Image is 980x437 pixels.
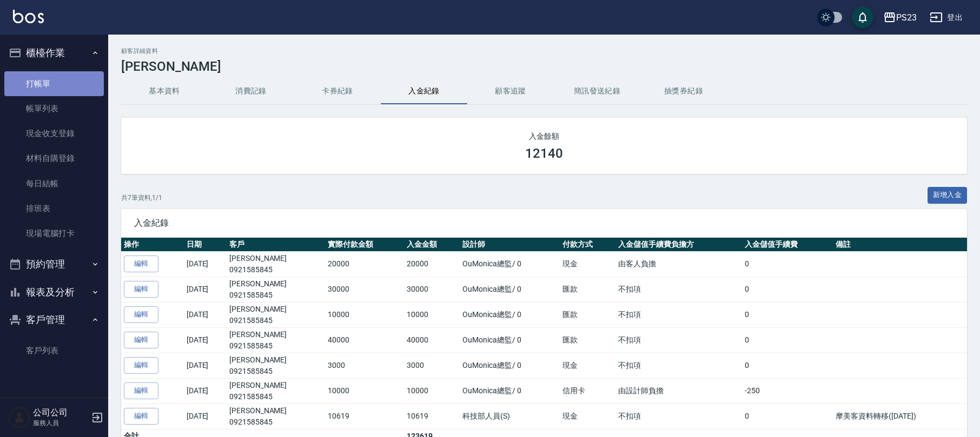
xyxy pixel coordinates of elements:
td: 10000 [404,378,460,404]
button: 基本資料 [121,78,208,104]
td: [DATE] [184,251,227,277]
p: 0921585845 [229,391,322,402]
button: save [852,6,873,28]
td: 摩美客資料轉移([DATE]) [833,404,967,429]
td: 現金 [560,353,615,378]
td: [PERSON_NAME] [227,353,325,378]
a: 客戶列表 [4,338,104,363]
td: 10000 [404,302,460,327]
h3: [PERSON_NAME] [121,59,967,74]
td: [PERSON_NAME] [227,327,325,353]
td: 40000 [325,327,405,353]
a: 編輯 [124,332,158,348]
button: 抽獎券紀錄 [640,78,727,104]
td: 不扣項 [615,404,742,429]
p: 0921585845 [229,416,322,428]
button: 新增入金 [928,187,968,204]
button: PS23 [879,6,921,29]
td: [DATE] [184,302,227,327]
th: 操作 [121,238,184,252]
td: 現金 [560,251,615,277]
td: 匯款 [560,302,615,327]
td: [PERSON_NAME] [227,251,325,277]
button: 客戶管理 [4,306,104,334]
h2: 入金餘額 [134,131,954,142]
td: 30000 [404,277,460,302]
td: [PERSON_NAME] [227,404,325,429]
td: 0 [742,277,833,302]
a: 每日結帳 [4,171,104,196]
td: 不扣項 [615,302,742,327]
h5: 公司公司 [33,407,88,418]
th: 入金金額 [404,238,460,252]
h2: 顧客詳細資料 [121,48,967,55]
button: 報表及分析 [4,278,104,306]
p: 0921585845 [229,366,322,377]
td: 0 [742,251,833,277]
td: 由設計師負擔 [615,378,742,404]
p: 0921585845 [229,264,322,275]
button: 入金紀錄 [381,78,467,104]
a: 現金收支登錄 [4,121,104,146]
th: 實際付款金額 [325,238,405,252]
th: 入金儲值手續費 [742,238,833,252]
a: 編輯 [124,408,158,425]
td: OuMonica總監 / 0 [460,302,560,327]
td: 信用卡 [560,378,615,404]
td: 科技部人員(S) [460,404,560,429]
th: 入金儲值手續費負擔方 [615,238,742,252]
td: 10000 [325,378,405,404]
a: 編輯 [124,306,158,323]
td: 30000 [325,277,405,302]
td: 不扣項 [615,277,742,302]
h3: 12140 [525,146,563,161]
td: [DATE] [184,277,227,302]
td: 匯款 [560,277,615,302]
td: OuMonica總監 / 0 [460,327,560,353]
th: 設計師 [460,238,560,252]
td: 現金 [560,404,615,429]
button: 顧客追蹤 [467,78,554,104]
td: [PERSON_NAME] [227,302,325,327]
a: 材料自購登錄 [4,146,104,171]
td: [PERSON_NAME] [227,378,325,404]
td: 20000 [404,251,460,277]
td: [DATE] [184,353,227,378]
td: 10619 [325,404,405,429]
td: OuMonica總監 / 0 [460,353,560,378]
button: 預約管理 [4,250,104,278]
td: OuMonica總監 / 0 [460,251,560,277]
p: 服務人員 [33,418,88,428]
p: 共 7 筆資料, 1 / 1 [121,193,162,203]
td: -250 [742,378,833,404]
a: 編輯 [124,357,158,374]
td: 10619 [404,404,460,429]
img: Logo [13,10,44,23]
a: 編輯 [124,256,158,272]
a: 編輯 [124,281,158,298]
a: 打帳單 [4,71,104,96]
td: 匯款 [560,327,615,353]
td: 不扣項 [615,353,742,378]
a: 現場電腦打卡 [4,221,104,246]
td: 不扣項 [615,327,742,353]
td: 3000 [404,353,460,378]
td: 10000 [325,302,405,327]
span: 入金紀錄 [134,218,954,228]
button: 登出 [925,8,967,28]
td: 0 [742,302,833,327]
button: 櫃檯作業 [4,39,104,67]
th: 日期 [184,238,227,252]
a: 編輯 [124,382,158,399]
td: OuMonica總監 / 0 [460,277,560,302]
td: OuMonica總監 / 0 [460,378,560,404]
th: 備註 [833,238,967,252]
div: PS23 [896,11,917,24]
button: 卡券紀錄 [294,78,381,104]
td: 0 [742,404,833,429]
button: 消費記錄 [208,78,294,104]
a: 帳單列表 [4,96,104,121]
td: [DATE] [184,404,227,429]
td: 由客人負擔 [615,251,742,277]
td: 0 [742,353,833,378]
